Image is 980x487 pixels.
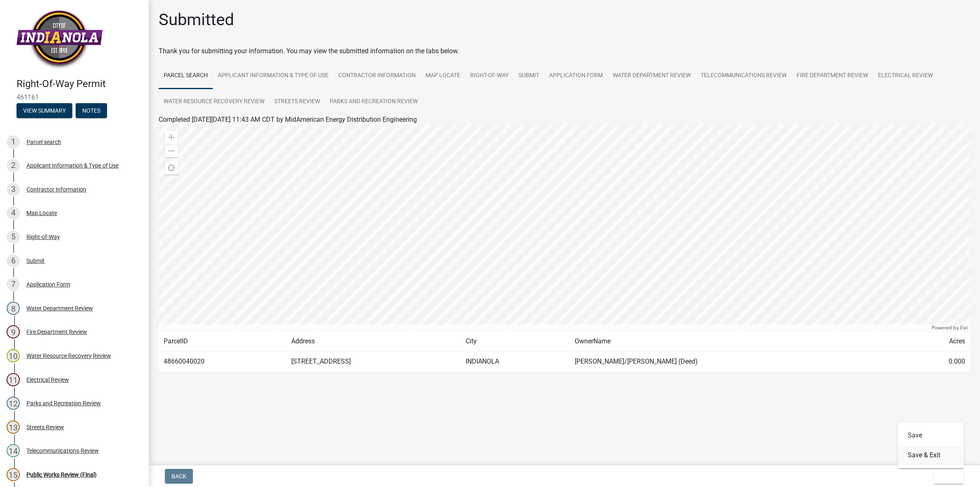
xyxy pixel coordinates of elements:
span: Completed [DATE][DATE] 11:43 AM CDT by MidAmerican Energy Distribution Engineering [159,116,417,123]
td: Acres [904,331,970,352]
td: INDIANOLA [461,352,570,372]
a: Submit [514,63,544,89]
td: 48660040020 [159,352,286,372]
span: Back [171,473,186,480]
td: OwnerName [570,331,904,352]
img: City of Indianola, Iowa [17,9,102,69]
div: Zoom out [165,144,178,157]
div: 9 [7,325,20,338]
div: 11 [7,373,20,386]
h1: Submitted [159,10,234,30]
div: 14 [7,444,20,457]
a: Parcel search [159,63,213,89]
div: Thank you for submitting your information. You may view the submitted information on the tabs below. [159,46,970,56]
a: Water Resource Recovery Review [159,89,269,115]
button: Save [898,426,964,445]
td: ParcelID [159,331,286,352]
a: Contractor Information [333,63,421,89]
td: City [461,331,570,352]
div: Water Department Review [26,305,93,311]
div: 10 [7,349,20,362]
span: 461161 [17,93,132,101]
div: Telecommunications Review [26,448,99,454]
div: 1 [7,135,20,149]
button: Notes [76,103,107,118]
div: Fire Department Review [26,329,87,335]
a: Electrical Review [873,63,938,89]
button: Exit [934,469,964,484]
div: Zoom in [165,131,178,144]
div: Submit [26,258,45,264]
div: 13 [7,421,20,434]
div: Exit [898,422,964,468]
div: 4 [7,206,20,220]
div: 5 [7,230,20,243]
wm-modal-confirm: Summary [17,108,72,114]
div: Parks and Recreation Review [26,400,101,406]
span: Exit [940,473,952,480]
div: 8 [7,302,20,315]
a: Right-of-Way [465,63,514,89]
button: Back [165,469,193,484]
a: Map Locate [421,63,465,89]
div: Water Resource Recovery Review [26,353,111,359]
button: Save & Exit [898,445,964,465]
td: [PERSON_NAME]/[PERSON_NAME] (Deed) [570,352,904,372]
div: Parcel search [26,139,61,145]
button: View Summary [17,103,72,118]
a: Parks and Recreation Review [325,89,423,115]
td: 0.000 [904,352,970,372]
div: Map Locate [26,210,57,216]
div: Contractor Information [26,187,86,192]
div: Electrical Review [26,377,69,383]
a: Water Department Review [608,63,696,89]
div: 3 [7,183,20,196]
a: Streets Review [269,89,325,115]
div: Public Works Review (Final) [26,472,97,478]
div: Streets Review [26,424,64,430]
div: Find my location [165,161,178,175]
td: Address [286,331,461,352]
div: 2 [7,159,20,172]
div: Right-of-Way [26,234,60,240]
a: Esri [960,325,968,331]
div: 7 [7,278,20,291]
div: Applicant Information & Type of Use [26,163,119,168]
div: 15 [7,468,20,481]
div: 6 [7,254,20,267]
wm-modal-confirm: Notes [76,108,107,114]
a: Fire Department Review [792,63,873,89]
h4: Right-Of-Way Permit [17,78,142,90]
a: Applicant Information & Type of Use [213,63,333,89]
div: Application Form [26,281,70,287]
a: Telecommunications Review [696,63,792,89]
td: [STREET_ADDRESS] [286,352,461,372]
div: Powered by [930,324,970,331]
a: Application Form [544,63,608,89]
div: 12 [7,397,20,410]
